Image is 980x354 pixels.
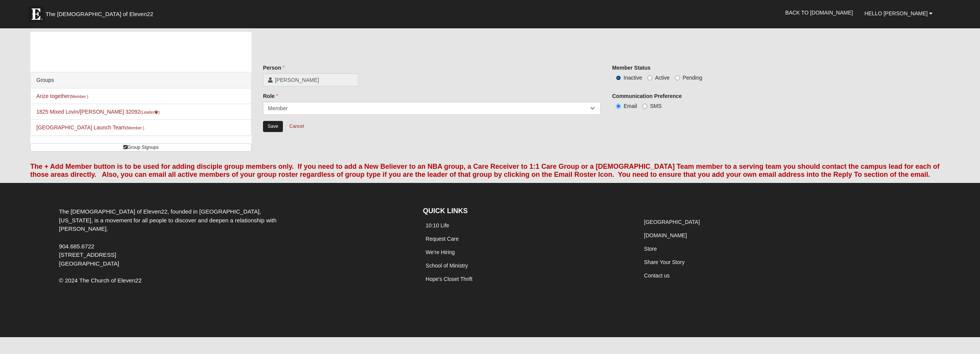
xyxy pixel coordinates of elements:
span: Pending [683,75,702,81]
span: Hello [PERSON_NAME] [864,10,928,16]
small: (Member ) [70,94,88,99]
input: Email [616,104,621,109]
input: SMS [642,104,647,109]
div: The [DEMOGRAPHIC_DATA] of Eleven22, founded in [GEOGRAPHIC_DATA], [US_STATE], is a movement for a... [53,207,296,268]
a: The [DEMOGRAPHIC_DATA] of Eleven22 [24,3,178,22]
a: Back to [DOMAIN_NAME] [779,3,859,22]
a: [GEOGRAPHIC_DATA] [644,219,700,225]
span: Inactive [624,75,642,81]
small: (Leader ) [140,110,160,114]
div: Groups [31,72,251,88]
input: Active [647,75,652,80]
a: Arize together(Member ) [36,93,88,99]
img: Eleven22 logo [28,7,44,22]
a: 1825 Mixed Lovin/[PERSON_NAME] 32092(Leader) [36,109,160,115]
a: Cancel [284,121,309,132]
small: (Member ) [126,126,144,130]
a: Share Your Story [644,259,684,265]
input: Alt+s [263,121,283,132]
span: © 2024 The Church of Eleven22 [59,277,142,284]
label: Role [263,92,278,100]
font: The + Add Member button is to be used for adding disciple group members only. If you need to add ... [30,163,939,179]
span: Active [655,75,670,81]
h4: QUICK LINKS [423,207,630,215]
a: Group Signups [30,144,252,152]
span: [GEOGRAPHIC_DATA] [59,260,119,267]
a: Hello [PERSON_NAME] [859,4,938,23]
span: [PERSON_NAME] [275,76,354,84]
a: Contact us [644,272,670,279]
a: School of Ministry [426,263,468,269]
input: Inactive [616,75,621,80]
span: The [DEMOGRAPHIC_DATA] of Eleven22 [46,10,153,18]
label: Communication Preference [612,92,682,100]
a: 10:10 Life [426,222,449,228]
span: Email [624,103,637,109]
label: Person [263,64,285,72]
a: Store [644,246,657,252]
a: [GEOGRAPHIC_DATA] Launch Team(Member ) [36,124,144,131]
label: Member Status [612,64,650,72]
a: Request Care [426,236,459,242]
input: Pending [675,75,680,80]
a: Hope's Closet Thrift [426,276,472,282]
a: [DOMAIN_NAME] [644,232,687,238]
span: SMS [650,103,661,109]
a: We're Hiring [426,249,455,255]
